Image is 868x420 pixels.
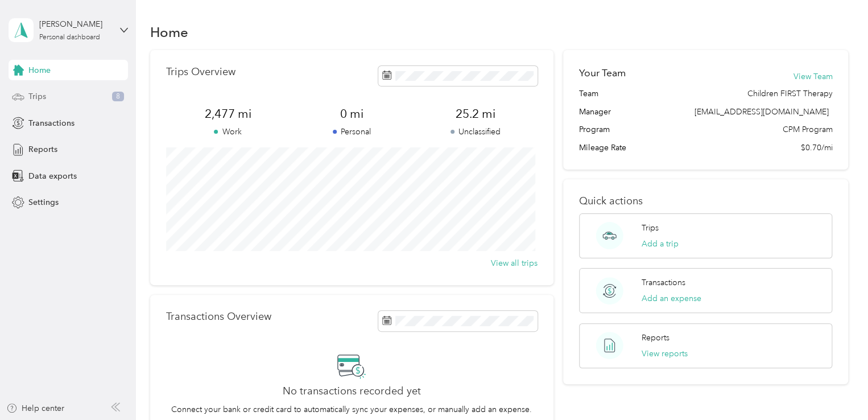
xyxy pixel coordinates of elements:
h2: Your Team [579,66,626,80]
span: Data exports [28,170,77,182]
div: Personal dashboard [39,34,100,41]
span: Mileage Rate [579,142,626,154]
span: 0 mi [290,106,414,122]
iframe: Everlance-gr Chat Button Frame [804,356,868,420]
span: CPM Program [782,123,832,135]
span: $0.70/mi [800,142,832,154]
span: 8 [112,92,124,102]
span: 2,477 mi [166,106,290,122]
span: [EMAIL_ADDRESS][DOMAIN_NAME] [694,107,828,117]
button: View reports [642,348,688,360]
p: Trips [642,222,659,234]
p: Work [166,126,290,138]
p: Trips Overview [166,66,235,78]
button: Add an expense [642,293,701,304]
span: Transactions [28,117,75,129]
span: Trips [28,90,46,102]
p: Reports [642,332,669,344]
span: Children FIRST Therapy [747,88,832,100]
p: Personal [290,126,414,138]
div: [PERSON_NAME] [39,18,110,30]
p: Transactions Overview [166,311,271,323]
span: Team [579,88,598,100]
span: Program [579,123,610,135]
span: 25.2 mi [414,106,538,122]
span: Settings [28,196,59,208]
span: Home [28,64,51,76]
button: View Team [793,71,832,83]
h1: Home [150,26,188,38]
span: Manager [579,106,611,118]
p: Unclassified [414,126,538,138]
button: Help center [6,402,64,414]
span: Reports [28,143,57,155]
button: Add a trip [642,238,679,250]
p: Quick actions [579,195,832,207]
button: View all trips [491,257,538,269]
p: Transactions [642,277,685,289]
p: Connect your bank or credit card to automatically sync your expenses, or manually add an expense. [171,403,532,415]
h2: No transactions recorded yet [283,385,421,397]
